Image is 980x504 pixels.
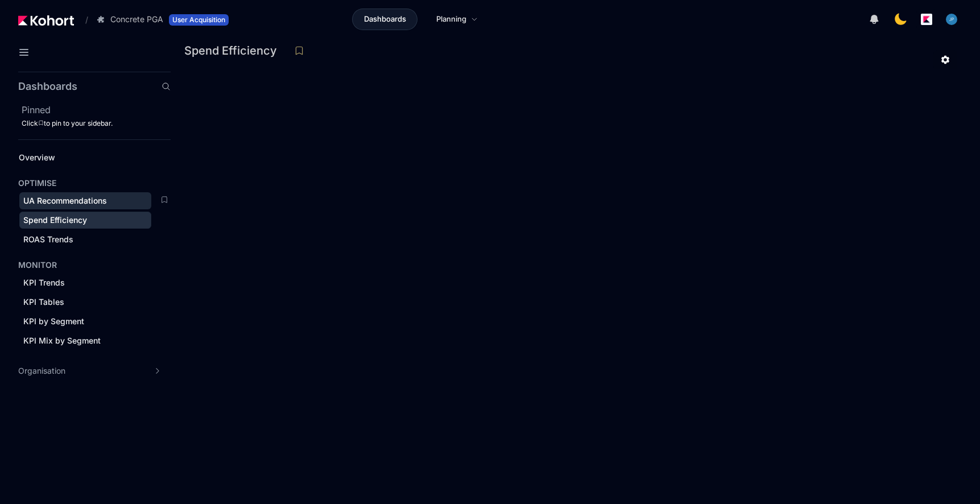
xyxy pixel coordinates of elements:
[23,234,73,244] span: ROAS Trends
[15,149,151,166] a: Overview
[23,336,101,345] span: KPI Mix by Segment
[424,9,490,30] a: Planning
[436,14,466,25] span: Planning
[921,14,932,25] img: logo_Ramp_2_20230721081400357054.png
[19,294,151,311] a: KPI Tables
[19,332,151,349] a: KPI Mix by Segment
[19,212,151,229] a: Spend Efficiency
[19,192,151,209] a: UA Recommendations
[184,45,284,56] h3: Spend Efficiency
[18,365,65,377] span: Organisation
[23,297,64,307] span: KPI Tables
[90,10,241,30] button: Concrete PGAUser Acquisition
[352,9,417,30] a: Dashboards
[18,15,74,26] img: Kohort logo
[76,14,88,26] span: /
[19,152,55,162] span: Overview
[110,14,163,25] span: Concrete PGA
[23,278,65,287] span: KPI Trends
[169,14,229,26] span: User Acquisition
[22,103,171,117] h2: Pinned
[23,316,84,326] span: KPI by Segment
[23,196,107,205] span: UA Recommendations
[18,177,56,189] h4: OPTIMISE
[22,119,171,128] div: Click to pin to your sidebar.
[364,14,406,25] span: Dashboards
[23,215,87,225] span: Spend Efficiency
[18,81,77,92] h2: Dashboards
[18,259,57,271] h4: MONITOR
[19,313,151,330] a: KPI by Segment
[19,231,151,248] a: ROAS Trends
[19,274,151,291] a: KPI Trends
